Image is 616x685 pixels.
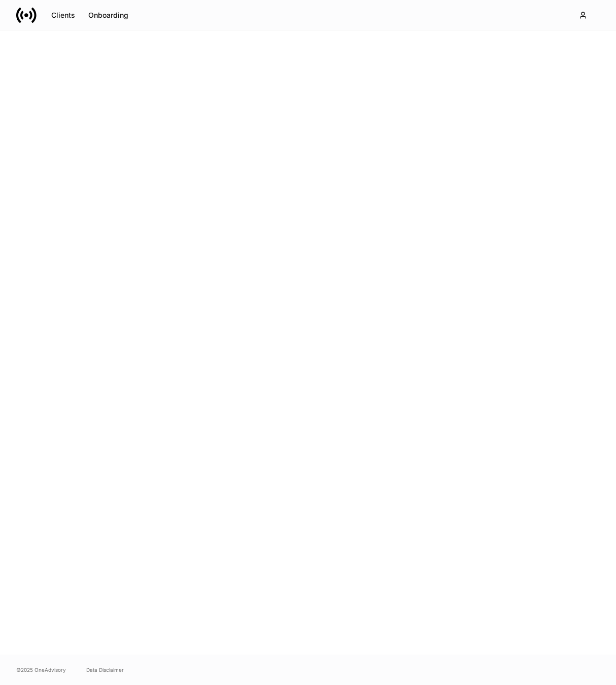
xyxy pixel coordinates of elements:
[86,666,124,674] a: Data Disclaimer
[82,7,135,23] button: Onboarding
[45,7,82,23] button: Clients
[88,12,128,19] div: Onboarding
[16,666,66,674] span: © 2025 OneAdvisory
[51,12,75,19] div: Clients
